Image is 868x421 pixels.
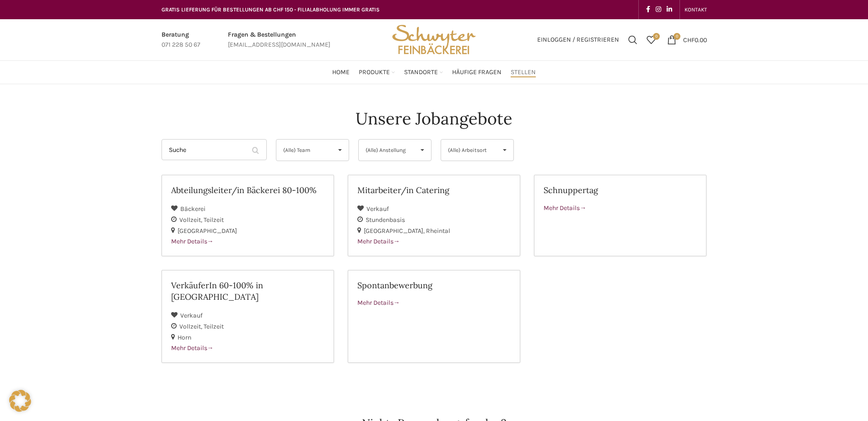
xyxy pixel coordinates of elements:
span: [GEOGRAPHIC_DATA] [364,227,426,235]
a: Standorte [404,63,443,81]
span: (Alle) Anstellung [366,140,409,161]
span: Produkte [359,68,390,77]
a: Infobox link [228,30,330,50]
a: KONTAKT [685,0,707,19]
a: Spontanbewerbung Mehr Details [348,270,520,363]
a: Linkedin social link [664,3,675,16]
span: Teilzeit [204,323,224,330]
span: Mehr Details [171,237,214,245]
h2: Mitarbeiter/in Catering [357,184,511,196]
span: Vollzeit [179,216,204,224]
span: GRATIS LIEFERUNG FÜR BESTELLUNGEN AB CHF 150 - FILIALABHOLUNG IMMER GRATIS [162,6,380,13]
span: Horn [178,334,191,341]
span: Häufige Fragen [452,68,501,77]
img: Bäckerei Schwyter [389,19,479,60]
span: Mehr Details [357,237,400,245]
span: Verkauf [180,312,203,319]
span: 0 [674,33,680,40]
span: Home [332,68,350,77]
a: Facebook social link [643,3,653,16]
a: Instagram social link [653,3,664,16]
a: Einloggen / Registrieren [533,31,624,49]
a: Site logo [389,35,479,43]
span: Verkauf [367,205,389,213]
h2: Schnuppertag [544,184,697,196]
span: Vollzeit [179,323,204,330]
span: Einloggen / Registrieren [537,37,619,43]
span: Stundenbasis [366,216,405,224]
span: ▾ [331,140,349,161]
span: Bäckerei [180,205,205,213]
h2: VerkäuferIn 60-100% in [GEOGRAPHIC_DATA] [171,280,324,302]
div: Secondary navigation [680,0,712,19]
span: Mehr Details [171,344,214,352]
span: Teilzeit [204,216,224,224]
div: Main navigation [157,63,712,81]
div: Meine Wunschliste [642,31,660,49]
bdi: 0.00 [683,36,707,43]
h4: Unsere Jobangebote [356,107,512,130]
span: ▾ [414,140,431,161]
a: VerkäuferIn 60-100% in [GEOGRAPHIC_DATA] Verkauf Vollzeit Teilzeit Horn Mehr Details [162,270,334,363]
span: Stellen [511,68,536,77]
a: Suchen [624,31,642,49]
a: Produkte [359,63,395,81]
span: Rheintal [426,227,450,235]
a: Home [332,63,350,81]
span: Mehr Details [544,204,586,212]
a: 0 [642,31,660,49]
span: [GEOGRAPHIC_DATA] [178,227,237,235]
a: Mitarbeiter/in Catering Verkauf Stundenbasis [GEOGRAPHIC_DATA] Rheintal Mehr Details [348,175,520,256]
span: KONTAKT [685,6,707,13]
a: Abteilungsleiter/in Bäckerei 80-100% Bäckerei Vollzeit Teilzeit [GEOGRAPHIC_DATA] Mehr Details [162,175,334,256]
span: CHF [683,36,695,43]
a: Häufige Fragen [452,63,501,81]
span: Mehr Details [357,299,400,307]
a: Stellen [511,63,536,81]
input: Suche [162,139,267,160]
span: (Alle) Team [283,140,327,161]
span: (Alle) Arbeitsort [448,140,491,161]
a: Infobox link [162,30,200,50]
span: 0 [653,33,660,40]
a: Schnuppertag Mehr Details [534,175,706,256]
a: 0 CHF0.00 [663,31,712,49]
h2: Spontanbewerbung [357,280,511,291]
span: ▾ [496,140,513,161]
span: Standorte [404,68,438,77]
h2: Abteilungsleiter/in Bäckerei 80-100% [171,184,324,196]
